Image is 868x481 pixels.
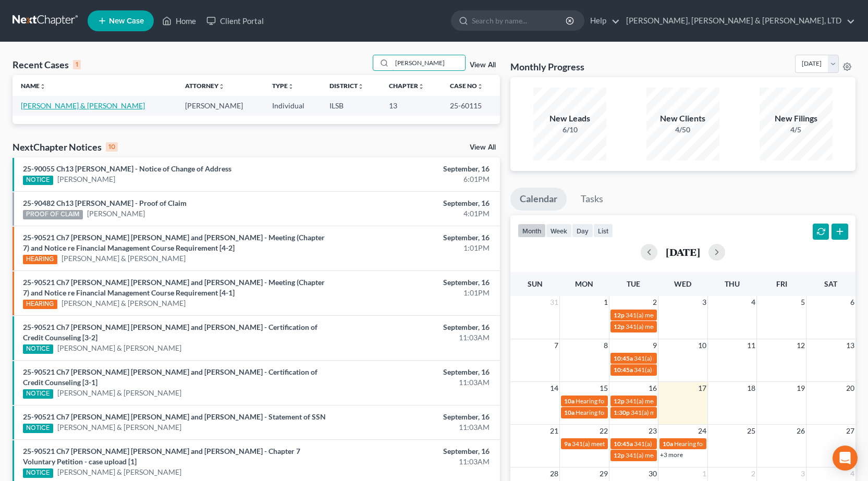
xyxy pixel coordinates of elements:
span: 31 [549,296,559,309]
a: Case Nounfold_more [450,82,483,90]
div: NOTICE [23,176,53,185]
span: Hearing for [PERSON_NAME] & [PERSON_NAME] [576,409,712,416]
span: 12p [614,323,625,330]
span: 4 [849,467,855,480]
a: [PERSON_NAME] & [PERSON_NAME] [57,422,181,433]
a: 25-90521 Ch7 [PERSON_NAME] [PERSON_NAME] and [PERSON_NAME] - Chapter 7 Voluntary Petition - case ... [23,447,300,466]
span: 12 [796,339,806,352]
a: [PERSON_NAME] & [PERSON_NAME] [57,343,181,353]
span: 20 [845,382,855,394]
input: Search by name... [472,11,567,30]
i: unfold_more [40,83,46,90]
div: September, 16 [341,367,490,377]
span: 341(a) meeting for [PERSON_NAME] & [PERSON_NAME] [634,354,790,362]
div: HEARING [23,300,57,309]
span: 3 [800,467,806,480]
div: 11:03AM [341,422,490,433]
a: 25-90521 Ch7 [PERSON_NAME] [PERSON_NAME] and [PERSON_NAME] - Meeting (Chapter 7) and Notice re Fi... [23,278,325,297]
div: 4:01PM [341,208,490,219]
a: [PERSON_NAME] & [PERSON_NAME] [62,253,186,264]
span: 21 [549,425,559,437]
div: September, 16 [341,277,490,288]
span: 10:45a [614,440,633,448]
span: Mon [575,279,593,288]
a: View All [470,61,496,69]
a: Client Portal [201,11,269,30]
a: 25-90521 Ch7 [PERSON_NAME] [PERSON_NAME] and [PERSON_NAME] - Statement of SSN [23,412,326,421]
h2: [DATE] [666,246,700,257]
div: 6/10 [533,125,606,135]
span: 10 [697,339,707,352]
a: [PERSON_NAME] & [PERSON_NAME] [57,467,181,477]
div: 1:01PM [341,288,490,298]
span: 341(a) meeting for [PERSON_NAME] & [PERSON_NAME] [634,366,790,374]
td: [PERSON_NAME] [177,96,264,115]
a: [PERSON_NAME], [PERSON_NAME] & [PERSON_NAME], LTD [621,11,855,30]
a: 25-90521 Ch7 [PERSON_NAME] [PERSON_NAME] and [PERSON_NAME] - Certification of Credit Counseling [... [23,323,317,342]
span: Hearing for [PERSON_NAME] [576,397,657,405]
a: +3 more [660,451,683,459]
a: Chapterunfold_more [389,82,424,90]
span: 12p [614,451,625,459]
span: 10a [564,409,574,416]
a: Calendar [510,188,567,211]
div: New Clients [646,113,719,125]
a: 25-90521 Ch7 [PERSON_NAME] [PERSON_NAME] and [PERSON_NAME] - Certification of Credit Counseling [... [23,367,317,387]
a: Attorneyunfold_more [185,82,225,90]
div: NextChapter Notices [13,141,118,153]
input: Search by name... [392,55,465,70]
div: New Filings [760,113,833,125]
span: Wed [674,279,691,288]
span: 25 [746,425,756,437]
span: 10a [564,397,574,405]
a: 25-90482 Ch13 [PERSON_NAME] - Proof of Claim [23,199,187,207]
div: September, 16 [341,198,490,208]
span: Thu [725,279,740,288]
span: Hearing for [PERSON_NAME] [674,440,755,448]
span: 6 [849,296,855,309]
i: unfold_more [218,83,225,90]
div: 1:01PM [341,243,490,253]
i: unfold_more [358,83,364,90]
div: HEARING [23,255,57,264]
span: 22 [598,425,609,437]
span: 3 [701,296,707,309]
span: 10a [663,440,673,448]
a: [PERSON_NAME] & [PERSON_NAME] [57,388,181,398]
a: Help [585,11,620,30]
span: 341(a) meeting for [PERSON_NAME] [626,397,726,405]
div: 11:03AM [341,377,490,388]
span: 26 [796,425,806,437]
span: 341(a) Meeting for [PERSON_NAME] [634,440,735,448]
a: [PERSON_NAME] & [PERSON_NAME] [62,298,186,309]
span: 15 [598,382,609,394]
div: September, 16 [341,164,490,174]
span: 341(a) meeting for [PERSON_NAME] & [PERSON_NAME] [572,440,728,448]
span: 5 [800,296,806,309]
span: Sun [528,279,543,288]
a: Home [157,11,201,30]
button: list [593,224,613,238]
div: September, 16 [341,322,490,332]
div: 11:03AM [341,332,490,343]
span: 23 [647,425,658,437]
span: 10:45a [614,366,633,374]
div: 10 [106,142,118,152]
div: Recent Cases [13,58,81,71]
a: [PERSON_NAME] [87,208,145,219]
span: 14 [549,382,559,394]
a: 25-90521 Ch7 [PERSON_NAME] [PERSON_NAME] and [PERSON_NAME] - Meeting (Chapter 7) and Notice re Fi... [23,233,325,252]
i: unfold_more [418,83,424,90]
span: 16 [647,382,658,394]
button: week [546,224,572,238]
span: 341(a) meeting for [PERSON_NAME] [626,451,726,459]
td: 13 [381,96,442,115]
span: Fri [776,279,787,288]
span: 1 [701,467,707,480]
span: New Case [109,17,144,25]
div: 4/50 [646,125,719,135]
span: Tue [627,279,640,288]
td: 25-60115 [442,96,500,115]
div: NOTICE [23,424,53,433]
span: 341(a) meeting for [PERSON_NAME] [631,409,731,416]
